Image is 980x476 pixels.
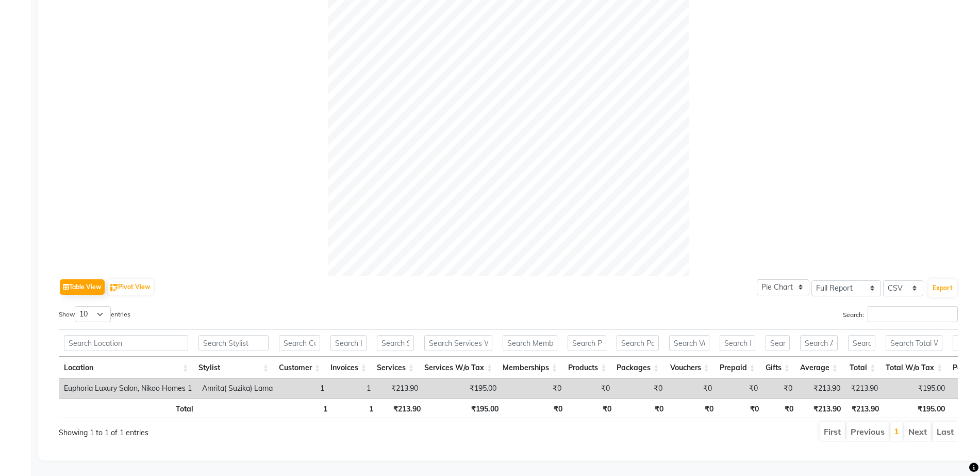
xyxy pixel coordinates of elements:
[843,357,881,379] th: Total: activate to sort column ascending
[848,335,876,351] input: Search Total
[764,398,799,418] th: ₹0
[329,379,376,398] td: 1
[798,379,845,398] td: ₹213.90
[894,426,899,436] a: 1
[795,357,843,379] th: Average: activate to sort column ascending
[617,398,669,418] th: ₹0
[377,335,414,351] input: Search Services
[615,379,668,398] td: ₹0
[59,398,198,418] th: Total
[426,398,503,418] th: ₹195.00
[281,398,333,418] th: 1
[279,335,320,351] input: Search Customer
[423,379,502,398] td: ₹195.00
[886,335,942,351] input: Search Total W/o Tax
[197,379,278,398] td: Amrita( Suzika) Lama
[497,357,562,379] th: Memberships: activate to sort column ascending
[59,306,130,322] label: Show entries
[502,379,567,398] td: ₹0
[424,335,492,351] input: Search Services W/o Tax
[717,379,763,398] td: ₹0
[928,279,957,297] button: Export
[75,306,111,322] select: Showentries
[669,335,709,351] input: Search Vouchers
[419,357,497,379] th: Services W/o Tax: activate to sort column ascending
[668,379,717,398] td: ₹0
[617,335,659,351] input: Search Packages
[766,335,790,351] input: Search Gifts
[843,306,958,322] label: Search:
[325,357,372,379] th: Invoices: activate to sort column ascending
[376,379,423,398] td: ₹213.90
[504,398,568,418] th: ₹0
[330,335,367,351] input: Search Invoices
[845,379,883,398] td: ₹213.90
[378,398,426,418] th: ₹213.90
[60,279,105,295] button: Table View
[278,379,329,398] td: 1
[567,379,615,398] td: ₹0
[720,335,755,351] input: Search Prepaid
[799,398,846,418] th: ₹213.90
[110,284,118,292] img: pivot.png
[884,398,950,418] th: ₹195.00
[568,398,617,418] th: ₹0
[59,421,424,438] div: Showing 1 to 1 of 1 entries
[108,279,153,295] button: Pivot View
[715,357,760,379] th: Prepaid: activate to sort column ascending
[664,357,714,379] th: Vouchers: activate to sort column ascending
[846,398,884,418] th: ₹213.90
[883,379,950,398] td: ₹195.00
[881,357,948,379] th: Total W/o Tax: activate to sort column ascending
[868,306,958,322] input: Search:
[64,335,188,351] input: Search Location
[193,357,274,379] th: Stylist: activate to sort column ascending
[198,335,269,351] input: Search Stylist
[562,357,611,379] th: Products: activate to sort column ascending
[59,379,197,398] td: Euphoria Luxury Salon, Nikoo Homes 1
[719,398,764,418] th: ₹0
[800,335,838,351] input: Search Average
[333,398,379,418] th: 1
[274,357,325,379] th: Customer: activate to sort column ascending
[568,335,606,351] input: Search Products
[669,398,719,418] th: ₹0
[760,357,795,379] th: Gifts: activate to sort column ascending
[503,335,557,351] input: Search Memberships
[59,357,193,379] th: Location: activate to sort column ascending
[611,357,664,379] th: Packages: activate to sort column ascending
[763,379,798,398] td: ₹0
[372,357,419,379] th: Services: activate to sort column ascending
